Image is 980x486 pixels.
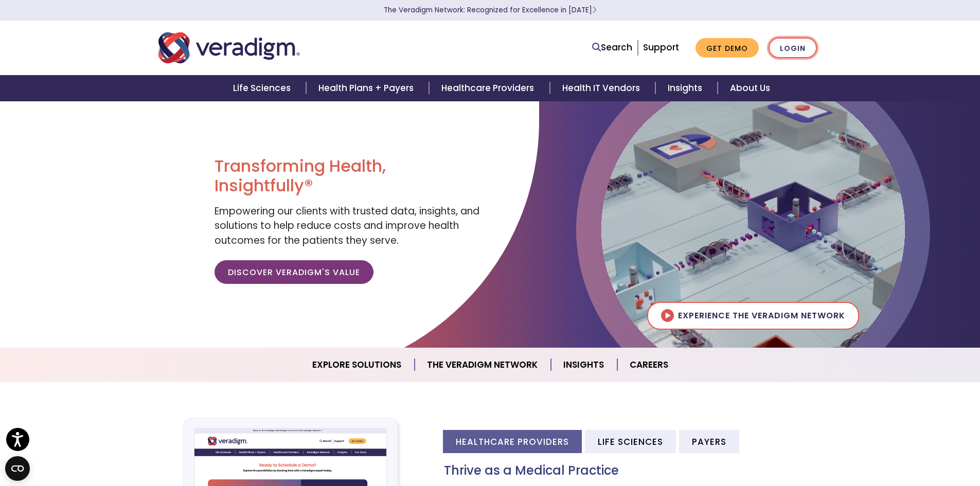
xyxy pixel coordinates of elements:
a: Careers [617,352,681,378]
a: Support [643,41,679,53]
li: Payers [679,430,739,453]
a: About Us [718,75,782,101]
a: Life Sciences [221,75,306,101]
a: Discover Veradigm's Value [215,260,373,284]
h1: Transforming Health, Insightfully® [215,156,482,196]
button: Open CMP widget [5,456,30,481]
a: Health Plans + Payers [306,75,429,101]
span: Learn More [592,5,597,15]
li: Healthcare Providers [443,430,582,453]
a: The Veradigm Network [415,352,551,378]
a: Health IT Vendors [550,75,655,101]
a: Insights [551,352,617,378]
img: Veradigm logo [158,31,300,65]
a: Login [769,38,817,59]
li: Life Sciences [585,430,676,453]
span: Empowering our clients with trusted data, insights, and solutions to help reduce costs and improv... [215,204,479,247]
a: The Veradigm Network: Recognized for Excellence in [DATE]Learn More [384,5,597,15]
a: Search [592,41,632,55]
a: Healthcare Providers [429,75,549,101]
a: Insights [655,75,718,101]
h3: Thrive as a Medical Practice [444,463,822,478]
a: Explore Solutions [300,352,415,378]
a: Get Demo [696,38,759,58]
